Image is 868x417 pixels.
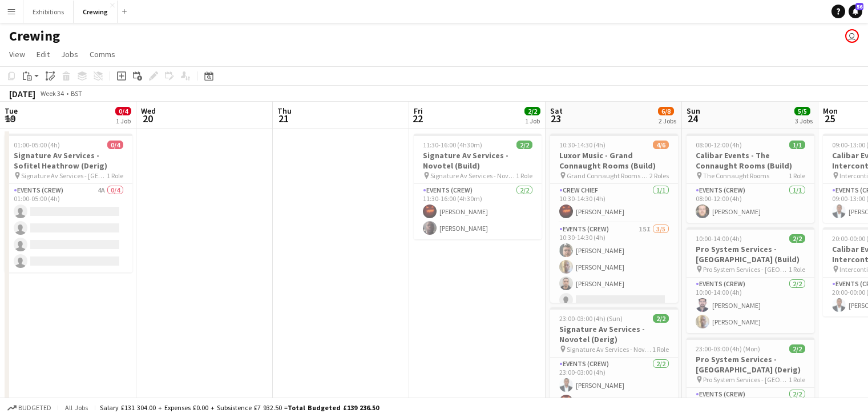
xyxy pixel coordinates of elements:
span: 11:30-16:00 (4h30m) [423,141,482,149]
span: Pro System Services - [GEOGRAPHIC_DATA] (Derig) [703,375,789,384]
span: Week 34 [38,89,66,98]
span: 1 Role [789,171,805,180]
span: 2/2 [516,141,532,149]
span: Sun [687,106,700,116]
app-job-card: 10:00-14:00 (4h)2/2Pro System Services - [GEOGRAPHIC_DATA] (Build) Pro System Services - [GEOGRAP... [687,227,814,333]
app-card-role: Crew Chief1/110:30-14:30 (4h)[PERSON_NAME] [550,184,678,223]
span: Budgeted [18,404,51,412]
div: 3 Jobs [795,117,813,125]
a: View [5,47,30,62]
span: Sat [550,106,563,116]
h3: Luxor Music - Grand Connaught Rooms (Build) [550,150,678,171]
span: 1 Role [789,375,805,384]
span: 0/4 [107,141,123,149]
span: Mon [823,106,838,116]
app-job-card: 10:30-14:30 (4h)4/6Luxor Music - Grand Connaught Rooms (Build) Grand Connaught Rooms (Build)2 Rol... [550,134,678,303]
span: Jobs [61,49,78,59]
button: Exhibitions [23,1,74,23]
span: 1 Role [789,265,805,274]
span: 20 [139,112,156,125]
h3: Pro System Services - [GEOGRAPHIC_DATA] (Build) [687,244,814,264]
button: Budgeted [6,402,53,414]
span: 10:00-14:00 (4h) [696,234,742,243]
app-job-card: 08:00-12:00 (4h)1/1Calibar Events - The Connaught Rooms (Build) The Connaught Rooms1 RoleEvents (... [687,134,814,223]
span: Fri [414,106,423,116]
app-card-role: Events (Crew)4A0/401:00-05:00 (4h) [5,184,132,272]
app-job-card: 23:00-03:00 (4h) (Sun)2/2Signature Av Services - Novotel (Derig) Signature Av Services - Novotel1... [550,307,678,413]
h3: Signature Av Services - Novotel (Derig) [550,324,678,344]
span: 2/2 [653,314,669,323]
span: 1 Role [516,171,532,180]
span: 2/2 [524,107,540,115]
span: 23:00-03:00 (4h) (Mon) [696,344,760,353]
span: 56 [855,3,863,10]
span: 2/2 [789,234,805,243]
span: 1/1 [789,141,805,149]
app-card-role: Events (Crew)2/211:30-16:00 (4h30m)[PERSON_NAME][PERSON_NAME] [414,184,542,239]
span: 1 Role [107,171,123,180]
span: Grand Connaught Rooms (Build) [567,171,649,180]
app-card-role: Events (Crew)15I3/510:30-14:30 (4h)[PERSON_NAME][PERSON_NAME][PERSON_NAME] [550,223,678,328]
h3: Pro System Services - [GEOGRAPHIC_DATA] (Derig) [687,354,814,375]
div: BST [71,89,82,98]
span: The Connaught Rooms [703,171,769,180]
span: 21 [276,112,292,125]
div: 1 Job [116,117,131,125]
span: 25 [821,112,838,125]
div: Salary £131 304.00 + Expenses £0.00 + Subsistence £7 932.50 = [100,403,379,412]
span: Signature Av Services - Novotel [567,345,652,354]
app-card-role: Events (Crew)2/210:00-14:00 (4h)[PERSON_NAME][PERSON_NAME] [687,278,814,333]
span: Tue [5,106,18,116]
span: Thu [277,106,292,116]
span: 2 Roles [649,171,669,180]
span: 24 [685,112,700,125]
span: View [9,49,25,59]
span: 19 [3,112,18,125]
div: 1 Job [525,117,540,125]
span: 2/2 [789,344,805,353]
app-card-role: Events (Crew)2/223:00-03:00 (4h)[PERSON_NAME][PERSON_NAME] [550,358,678,413]
button: Crewing [74,1,118,23]
span: Total Budgeted £139 236.50 [288,403,379,412]
a: Comms [85,47,120,62]
a: 56 [849,5,862,18]
a: Edit [32,47,54,62]
span: 23:00-03:00 (4h) (Sun) [559,314,623,323]
span: 22 [412,112,423,125]
h3: Signature Av Services - Sofitel Heathrow (Derig) [5,150,132,171]
app-job-card: 11:30-16:00 (4h30m)2/2Signature Av Services - Novotel (Build) Signature Av Services - Novotel1 Ro... [414,134,542,239]
div: 2 Jobs [659,117,676,125]
span: 6/8 [658,107,674,115]
span: 01:00-05:00 (4h) [14,141,60,149]
app-user-avatar: Joseph Smart [845,29,859,43]
span: All jobs [63,403,90,412]
span: Signature Av Services - Novotel [430,171,516,180]
span: 5/5 [794,107,810,115]
app-card-role: Events (Crew)1/108:00-12:00 (4h)[PERSON_NAME] [687,184,814,223]
span: 1 Role [652,345,669,354]
span: 10:30-14:30 (4h) [559,141,605,149]
app-job-card: 01:00-05:00 (4h)0/4Signature Av Services - Sofitel Heathrow (Derig) Signature Av Services - [GEOG... [5,134,132,272]
span: Wed [141,106,156,116]
span: 08:00-12:00 (4h) [696,141,742,149]
span: 23 [548,112,563,125]
span: Signature Av Services - [GEOGRAPHIC_DATA] [21,171,107,180]
span: Edit [37,49,50,59]
span: Pro System Services - [GEOGRAPHIC_DATA] (Build) [703,265,789,274]
a: Jobs [56,47,83,62]
h3: Signature Av Services - Novotel (Build) [414,150,542,171]
span: 0/4 [115,107,131,115]
span: Comms [90,49,115,59]
div: [DATE] [9,88,35,99]
span: 4/6 [653,141,669,149]
h3: Calibar Events - The Connaught Rooms (Build) [687,150,814,171]
h1: Crewing [9,27,60,45]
